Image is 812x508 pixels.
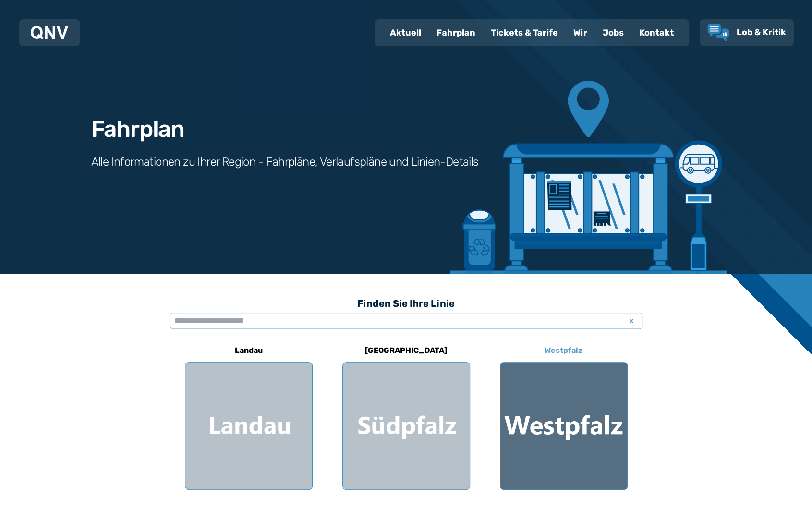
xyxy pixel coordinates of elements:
h6: [GEOGRAPHIC_DATA] [361,343,451,358]
a: [GEOGRAPHIC_DATA] Region Südpfalz [342,339,470,490]
a: Aktuell [382,20,429,45]
a: Westpfalz Region Westpfalz [500,339,628,490]
a: QNV Logo [31,23,68,42]
h3: Finden Sie Ihre Linie [170,293,642,314]
img: QNV Logo [31,26,68,39]
a: Landau Region Landau [185,339,313,490]
span: Lob & Kritik [737,27,786,37]
h3: Alle Informationen zu Ihrer Region - Fahrpläne, Verlaufspläne und Linien-Details [91,154,479,169]
h1: Fahrplan [91,118,184,141]
a: Lob & Kritik [707,24,786,41]
a: Kontakt [631,20,681,45]
a: Fahrplan [429,20,483,45]
a: Jobs [595,20,631,45]
span: x [625,315,639,327]
h6: Westpfalz [541,343,586,358]
a: Wir [566,20,595,45]
h6: Landau [231,343,267,358]
a: Tickets & Tarife [483,20,566,45]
